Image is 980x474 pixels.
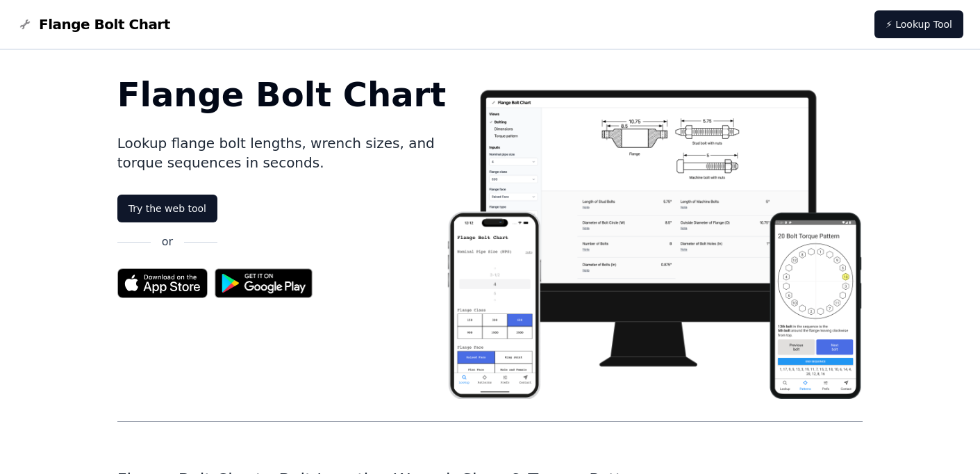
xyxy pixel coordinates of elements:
a: ⚡ Lookup Tool [874,10,963,38]
p: or [162,234,173,250]
img: App Store badge for the Flange Bolt Chart app [117,268,208,298]
h1: Flange Bolt Chart [117,78,447,111]
span: Flange Bolt Chart [39,15,170,34]
p: Lookup flange bolt lengths, wrench sizes, and torque sequences in seconds. [117,133,447,172]
img: Flange bolt chart app screenshot [446,78,863,399]
a: Flange Bolt Chart LogoFlange Bolt Chart [17,15,170,34]
a: Try the web tool [117,195,217,222]
img: Flange Bolt Chart Logo [17,16,33,33]
img: Get it on Google Play [208,261,320,305]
